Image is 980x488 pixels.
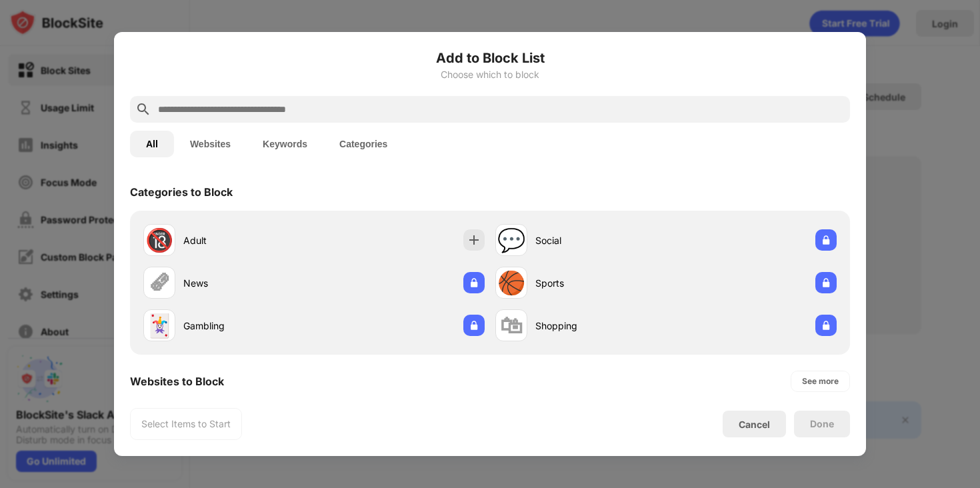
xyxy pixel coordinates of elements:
[739,419,770,430] div: Cancel
[141,417,231,431] div: Select Items to Start
[148,269,171,297] div: 🗞
[174,131,247,157] button: Websites
[183,233,314,247] div: Adult
[497,269,525,297] div: 🏀
[323,131,403,157] button: Categories
[183,276,314,290] div: News
[535,319,666,333] div: Shopping
[145,312,173,339] div: 🃏
[130,185,233,199] div: Categories to Block
[145,227,173,254] div: 🔞
[535,233,666,247] div: Social
[500,312,523,339] div: 🛍
[130,131,174,157] button: All
[183,319,314,333] div: Gambling
[130,48,850,68] h6: Add to Block List
[497,227,525,254] div: 💬
[810,419,834,429] div: Done
[135,101,151,117] img: search.svg
[535,276,666,290] div: Sports
[802,375,839,388] div: See more
[130,375,224,388] div: Websites to Block
[130,69,850,80] div: Choose which to block
[247,131,323,157] button: Keywords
